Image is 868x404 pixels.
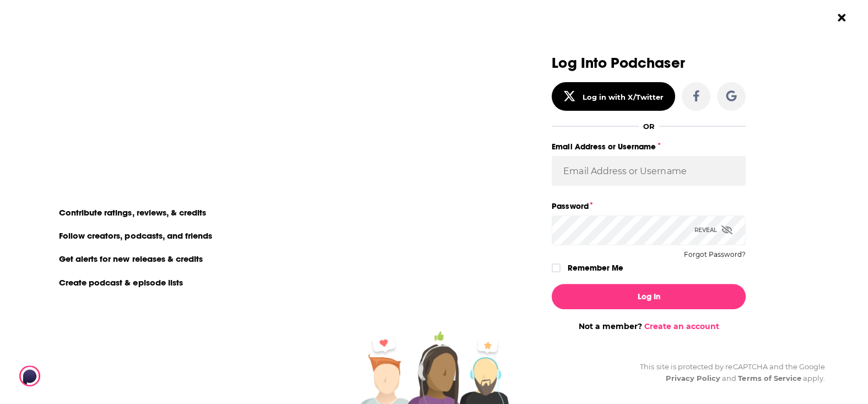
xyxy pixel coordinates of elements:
img: Podchaser - Follow, Share and Rate Podcasts [19,365,125,386]
button: Close Button [831,7,852,28]
a: create an account [105,58,214,73]
a: Podchaser - Follow, Share and Rate Podcasts [19,365,116,386]
li: Get alerts for new releases & credits [52,251,211,266]
div: Reveal [694,216,732,245]
h3: Log Into Podchaser [552,55,746,71]
div: OR [643,122,655,131]
a: Privacy Policy [666,374,721,383]
li: Create podcast & episode lists [52,275,191,289]
input: Email Address or Username [552,156,746,186]
li: Contribute ratings, reviews, & credits [52,205,214,219]
label: Email Address or Username [552,139,746,154]
div: This site is protected by reCAPTCHA and the Google and apply. [631,361,825,384]
button: Forgot Password? [684,251,746,258]
a: Create an account [644,321,719,331]
button: Log in with X/Twitter [552,82,675,111]
li: On Podchaser you can: [52,186,273,196]
a: Terms of Service [738,374,801,383]
li: Follow creators, podcasts, and friends [52,228,220,243]
label: Password [552,199,746,213]
label: Remember Me [568,261,623,275]
button: Log In [552,284,746,309]
div: Not a member? [552,321,746,331]
div: Log in with X/Twitter [583,93,664,101]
